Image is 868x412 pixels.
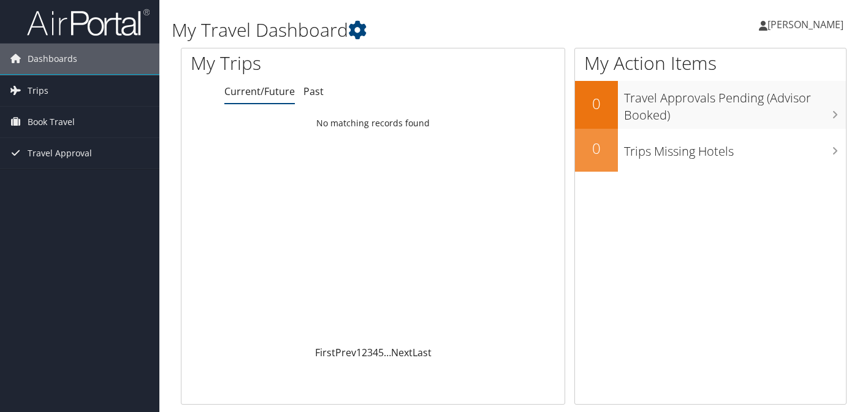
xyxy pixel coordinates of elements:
[624,137,846,160] h3: Trips Missing Hotels
[624,83,846,124] h3: Travel Approvals Pending (Advisor Booked)
[224,85,295,98] a: Current/Future
[373,346,378,359] a: 4
[172,17,628,43] h1: My Travel Dashboard
[191,50,396,76] h1: My Trips
[575,138,618,159] h2: 0
[28,138,92,169] span: Travel Approval
[575,129,846,172] a: 0Trips Missing Hotels
[391,346,413,359] a: Next
[181,112,565,134] td: No matching records found
[335,346,356,359] a: Prev
[303,85,324,98] a: Past
[28,75,48,106] span: Trips
[356,346,362,359] a: 1
[575,93,618,114] h2: 0
[767,18,843,31] span: [PERSON_NAME]
[575,81,846,128] a: 0Travel Approvals Pending (Advisor Booked)
[28,107,75,137] span: Book Travel
[28,44,77,74] span: Dashboards
[575,50,846,76] h1: My Action Items
[413,346,432,359] a: Last
[367,346,373,359] a: 3
[315,346,335,359] a: First
[362,346,367,359] a: 2
[27,8,150,37] img: airportal-logo.png
[384,346,391,359] span: …
[759,6,856,43] a: [PERSON_NAME]
[378,346,384,359] a: 5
